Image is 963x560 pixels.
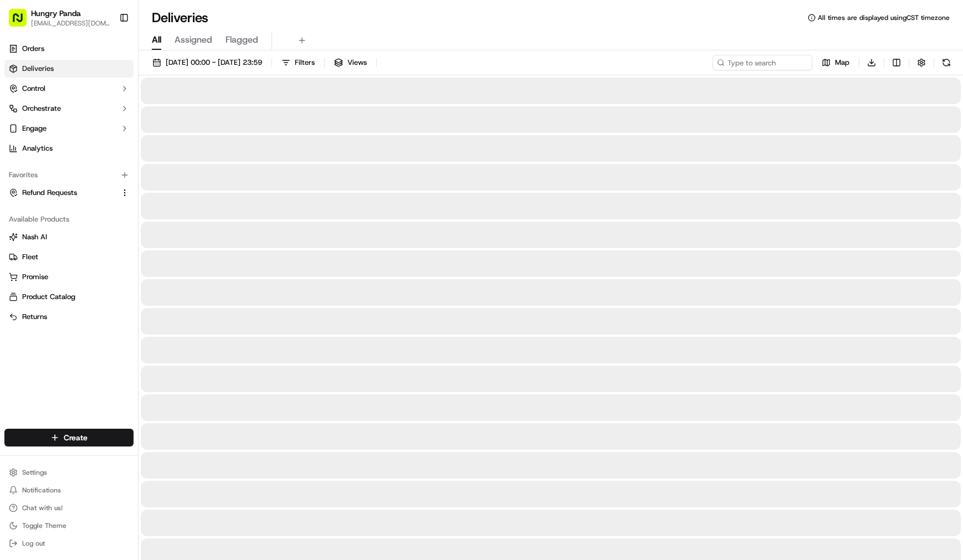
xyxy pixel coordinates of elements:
button: Toggle Theme [4,518,134,533]
button: [DATE] 00:00 - [DATE] 23:59 [147,55,267,70]
a: Fleet [9,252,129,262]
span: Filters [295,58,315,68]
button: [EMAIL_ADDRESS][DOMAIN_NAME] [31,19,110,28]
span: Create [64,432,88,443]
button: Views [329,55,372,70]
div: Available Products [4,210,134,228]
span: Orders [22,44,44,54]
span: All [152,33,161,47]
button: Map [817,55,854,70]
span: Nash AI [22,232,47,242]
button: Nash AI [4,228,134,246]
span: Map [835,58,849,68]
button: Create [4,429,134,446]
span: Promise [22,272,48,282]
span: Toggle Theme [22,521,66,530]
span: Views [347,58,367,68]
span: Product Catalog [22,292,75,302]
span: Log out [22,539,45,548]
span: [DATE] 00:00 - [DATE] 23:59 [166,58,262,68]
span: Orchestrate [22,104,61,114]
div: Favorites [4,166,134,184]
button: Refresh [939,55,954,70]
span: Control [22,84,45,94]
span: Notifications [22,486,61,495]
button: Product Catalog [4,288,134,306]
button: Log out [4,536,134,551]
button: Hungry Panda[EMAIL_ADDRESS][DOMAIN_NAME] [4,4,115,31]
a: Returns [9,312,129,322]
h1: Deliveries [152,9,208,27]
span: Settings [22,468,47,477]
span: Deliveries [22,64,54,74]
button: Engage [4,120,134,137]
button: Chat with us! [4,500,134,516]
a: Deliveries [4,60,134,78]
span: Analytics [22,143,53,153]
span: Chat with us! [22,504,63,512]
input: Type to search [713,55,812,70]
button: Refund Requests [4,184,134,202]
button: Orchestrate [4,100,134,117]
a: Orders [4,40,134,58]
button: Promise [4,268,134,286]
span: All times are displayed using CST timezone [818,13,950,22]
span: Flagged [226,33,258,47]
button: Notifications [4,482,134,498]
a: Refund Requests [9,188,116,198]
a: Nash AI [9,232,129,242]
button: Filters [276,55,320,70]
span: Returns [22,312,47,322]
a: Product Catalog [9,292,129,302]
a: Analytics [4,140,134,157]
span: Fleet [22,252,38,262]
span: Engage [22,124,47,133]
button: Returns [4,308,134,326]
button: Hungry Panda [31,8,81,19]
button: Control [4,80,134,97]
button: Settings [4,465,134,480]
a: Promise [9,272,129,282]
span: Assigned [175,33,212,47]
span: Refund Requests [22,188,77,198]
button: Fleet [4,248,134,266]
